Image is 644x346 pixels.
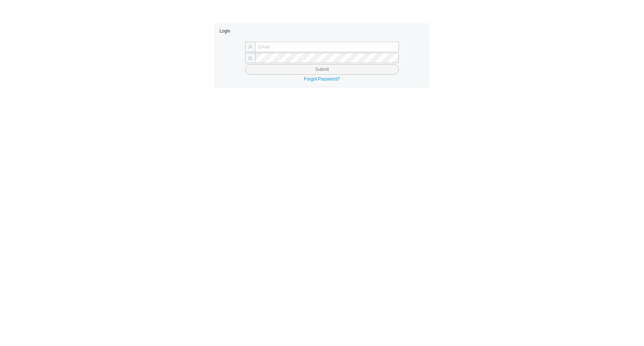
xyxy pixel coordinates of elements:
[220,24,425,38] div: Login
[248,45,252,49] span: user
[304,76,340,82] a: Forgot Password?
[248,56,252,60] span: lock
[245,64,399,75] button: Submit
[255,42,399,52] input: Email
